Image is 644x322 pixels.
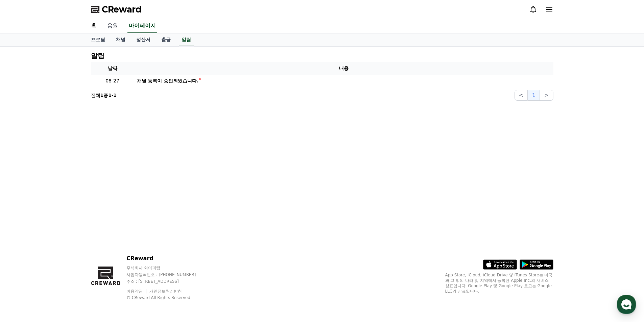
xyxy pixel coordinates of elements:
[100,93,104,98] strong: 1
[62,225,70,230] span: 대화
[127,19,157,33] a: 마이페이지
[149,289,182,294] a: 개인정보처리방침
[126,289,148,294] a: 이용약관
[126,272,209,277] p: 사업자등록번호 : [PHONE_NUMBER]
[126,254,209,263] p: CReward
[137,77,199,84] div: 채널 등록이 승인되었습니다.
[91,4,142,15] a: CReward
[86,33,111,46] a: 프로필
[540,90,553,101] button: >
[111,33,131,46] a: 채널
[126,279,209,284] p: 주소 : [STREET_ADDRESS]
[104,224,113,230] span: 설정
[102,4,142,15] span: CReward
[87,214,130,231] a: 설정
[134,62,553,75] th: 내용
[113,93,117,98] strong: 1
[126,295,209,300] p: © CReward All Rights Reserved.
[528,90,540,101] button: 1
[2,214,45,231] a: 홈
[91,52,104,59] h4: 알림
[86,19,102,33] a: 홈
[131,33,156,46] a: 정산서
[126,265,209,271] p: 주식회사 와이피랩
[91,62,134,75] th: 날짜
[179,33,194,46] a: 알림
[102,19,123,33] a: 음원
[156,33,176,46] a: 출금
[445,272,553,294] p: App Store, iCloud, iCloud Drive 및 iTunes Store는 미국과 그 밖의 나라 및 지역에서 등록된 Apple Inc.의 서비스 상표입니다. Goo...
[94,77,132,84] p: 08-27
[108,93,112,98] strong: 1
[515,90,528,101] button: <
[91,92,117,99] p: 전체 중 -
[21,224,25,230] span: 홈
[45,214,87,231] a: 대화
